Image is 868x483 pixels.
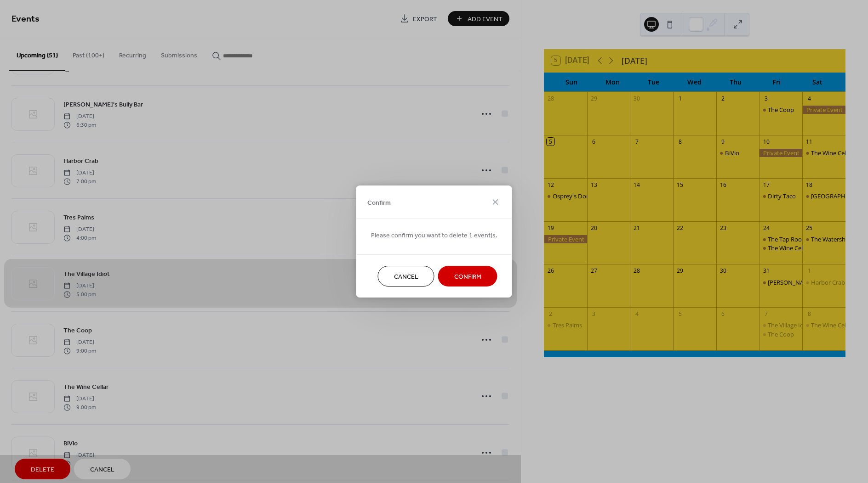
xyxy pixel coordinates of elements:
[438,266,497,286] button: Confirm
[394,272,418,282] span: Cancel
[454,272,481,282] span: Confirm
[367,198,391,208] span: Confirm
[378,266,434,286] button: Cancel
[371,231,497,241] span: Please confirm you want to delete 1 event(s.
